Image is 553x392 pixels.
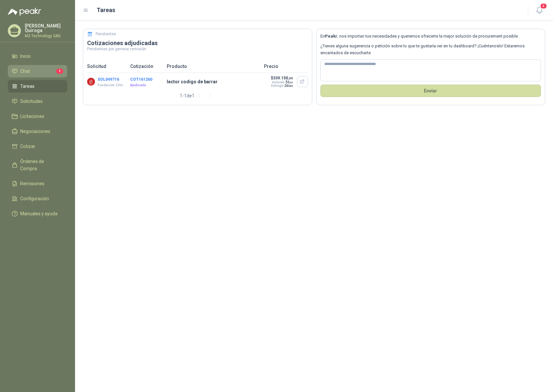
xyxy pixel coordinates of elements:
[96,31,116,37] h5: Pendientes
[8,65,67,77] a: Chat1
[25,24,67,33] p: [PERSON_NAME] Quiroga
[87,39,308,47] h3: Cotizaciones adjudicadas
[8,95,67,107] a: Solicitudes
[98,83,127,88] p: Fundación Clínica Shaio
[167,63,260,70] p: Producto
[130,63,163,70] p: Cotización
[180,90,215,101] div: 1 - 1 de 1
[8,192,67,205] a: Configuración
[20,195,49,202] span: Configuración
[272,80,284,84] div: Incluido
[270,84,293,88] p: Entrega:
[8,207,67,220] a: Manuales y ayuda
[325,34,337,39] b: Peakr
[56,69,63,74] span: 1
[8,50,67,62] a: Inicio
[20,128,50,135] span: Negociaciones
[320,43,541,56] p: ¿Tienes alguna sugerencia o petición sobre lo que te gustaría ver en tu dashboard? ¡Cuéntanoslo! ...
[20,68,30,75] span: Chat
[20,180,44,187] span: Remisiones
[8,8,41,16] img: Logo peakr
[8,140,67,153] a: Cotizar
[8,155,67,175] a: Órdenes de Compra
[284,84,293,88] span: 2 días
[167,78,260,85] p: lector codigo de barrar
[320,33,541,40] p: En , nos importan tus necesidades y queremos ofrecerte la mejor solución de procurement posible.
[20,158,61,172] span: Órdenes de Compra
[25,34,67,38] p: M3 Technology SAS
[87,63,126,70] p: Solicitud
[285,80,293,84] span: $
[130,83,163,88] p: Ajudicada
[20,98,43,105] span: Solicitudes
[289,81,293,84] span: ,00
[8,125,67,138] a: Negociaciones
[20,210,57,217] span: Manuales y ayuda
[87,47,308,51] p: Pendientes por generar remisión
[273,76,293,80] span: 339.150
[97,6,115,15] h1: Tareas
[8,110,67,122] a: Licitaciones
[20,83,35,90] span: Tareas
[320,85,541,97] button: Envíar
[270,76,293,80] p: $
[8,177,67,190] a: Remisiones
[540,3,547,9] span: 4
[87,78,95,86] img: Company Logo
[288,76,293,80] span: ,00
[20,53,31,60] span: Inicio
[533,5,545,16] button: 4
[287,80,293,84] span: 0
[20,113,44,120] span: Licitaciones
[20,143,35,150] span: Cotizar
[264,63,308,70] p: Precio
[8,80,67,92] a: Tareas
[98,77,119,82] button: SOL049716
[130,77,152,82] button: COT161260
